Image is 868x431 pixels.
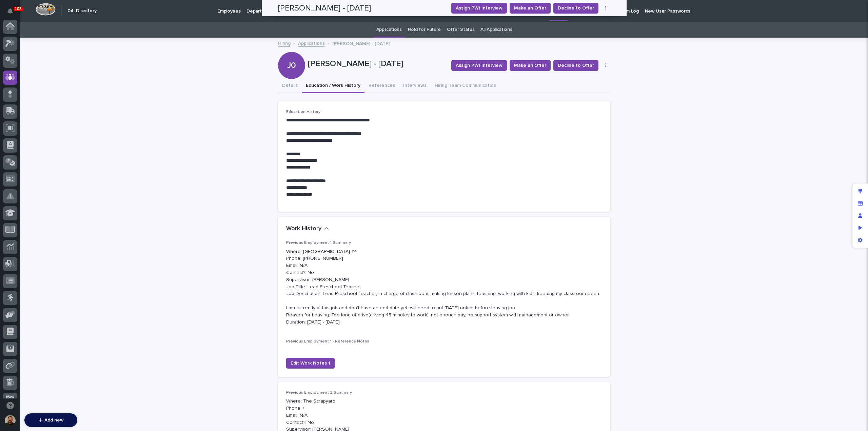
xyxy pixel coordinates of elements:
p: Where: [GEOGRAPHIC_DATA] #4 Phone: [PHONE_NUMBER] Email: N/A Contact?: No Supervisor: [PERSON_NAM... [286,248,602,326]
span: Education History [286,110,320,114]
a: Applications [376,22,402,38]
span: Previous Employment 1 - Reference Notes [286,339,369,344]
button: Details [278,79,302,93]
span: Decline to Offer [558,62,594,69]
a: Hold for Future [408,22,441,38]
p: 103 [15,6,22,11]
button: Make an Offer [510,60,551,71]
span: Edit Work Notes 1 [291,360,330,367]
button: Add new [24,413,77,427]
span: Previous Employment 1 Summary [286,241,351,245]
a: All Applications [480,22,512,38]
button: Education / Work History [302,79,364,93]
div: Manage users [854,210,866,222]
div: J0 [278,33,305,70]
button: Interviews [399,79,431,93]
span: Previous Employment 2 Summary [286,391,352,395]
div: Manage fields and data [854,197,866,210]
span: Make an Offer [514,62,546,69]
button: Decline to Offer [553,60,598,71]
button: Edit Work Notes 1 [286,358,335,369]
p: [PERSON_NAME] - [DATE] [332,39,390,47]
div: Edit layout [854,185,866,197]
span: Assign PWI Interview [456,62,502,69]
button: Work History [286,225,329,233]
button: References [364,79,399,93]
h2: 04. Directory [67,8,97,14]
a: Offer Status [447,22,474,38]
div: Preview as [854,222,866,234]
img: Workspace Logo [36,3,56,16]
button: Assign PWI Interview [451,60,507,71]
button: Open support chat [3,398,17,413]
button: Notifications [3,4,17,18]
h2: Work History [286,225,321,233]
button: users-avatar [3,413,17,428]
button: Hiring Team Communication [431,79,500,93]
div: Notifications103 [8,8,17,19]
a: Hiring [278,39,291,47]
a: Applications [298,39,325,47]
div: App settings [854,234,866,246]
p: [PERSON_NAME] - [DATE] [308,59,446,69]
